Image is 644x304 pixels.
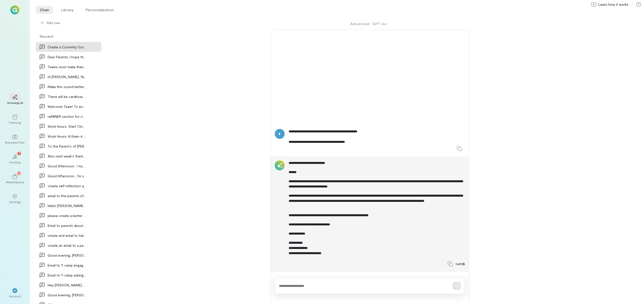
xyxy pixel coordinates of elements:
[9,200,21,204] div: Settings
[598,2,628,7] span: Learn how it works
[6,180,24,184] div: Marketplace
[36,6,53,14] li: Chat
[9,121,21,124] div: Planning
[7,101,23,105] div: Growegy AI
[48,163,86,169] div: Good Afternoon, I hope you are doing well. I wa…
[48,273,86,278] div: Email to Y camp asking them to reserache and look…
[6,91,24,109] a: Growegy AI
[9,160,20,164] div: Funding
[48,282,86,288] div: Hey [PERSON_NAME], checking in. I spoke to [PERSON_NAME] [DATE]…
[48,153,86,159] div: Also next week's theme is Amazing race! So fin…
[48,54,86,60] div: Dear Parents, I hope this message finds you well.…
[57,6,78,14] li: Library
[48,292,86,298] div: Good evening, [PERSON_NAME] has a doctor's appointment o…
[6,111,24,128] a: Planning
[48,114,86,119] div: reMINER section for newsletter for camp staff li…
[48,74,86,79] div: Hi [PERSON_NAME], Yes, you are correct. When I pull spec…
[6,170,24,188] a: Marketplace
[48,243,86,248] div: create an email to a parent that below is what we…
[48,193,86,198] div: email to the parents of [PERSON_NAME] that she…
[48,104,86,109] div: Welcome Team! To ensure a successful and enjoyabl…
[18,171,21,175] span: 12
[48,233,86,238] div: create and email to help desk to Close Out - ICE…
[36,34,101,39] div: Recent
[48,203,86,208] div: Hello! [PERSON_NAME] came in requesting a refu…
[6,130,24,148] a: Business Plan
[456,262,465,266] span: 1 of 25
[6,284,24,302] div: *Account
[48,94,86,99] div: There will be cardboard boomerangs ready that the…
[48,253,86,258] div: Good evening, [PERSON_NAME] has a doctor's appointment o…
[48,223,86,228] div: Email to parents about behavior of our [DEMOGRAPHIC_DATA]…
[18,151,20,155] span: 7
[5,140,25,144] div: Business Plan
[48,144,86,149] div: To the Parent's of [PERSON_NAME]: We are pleas…
[48,64,86,69] div: Teams must make their way to the welcome center a…
[6,190,24,208] a: Settings
[82,6,118,14] li: Personalization
[48,213,86,218] div: please create a better email to Y [PERSON_NAME]…
[48,124,86,129] div: Work Hours: Start Time: 8:10 AM End Time: 4:35 P…
[9,294,21,298] div: Account
[6,150,24,168] a: Funding
[48,134,86,139] div: Work Hours: 8:10am-4:35pm with a 30-minute…
[47,20,60,25] span: Add new
[48,84,86,89] div: Make this sound better I also have a question:…
[48,263,86,268] div: Email to Y camp engagement asking them to researc…
[48,183,86,188] div: create self reflection questions for CIT's that a…
[48,173,86,179] div: Good Afternoon, I'm sorry for not getting back…
[48,44,86,50] div: Create a Currenlty Out of the office message for…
